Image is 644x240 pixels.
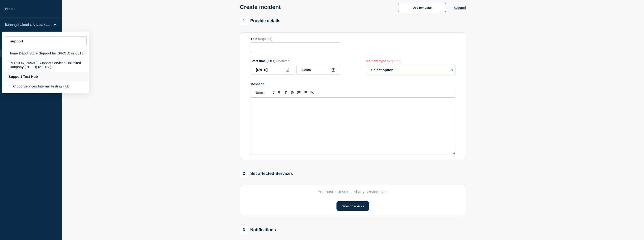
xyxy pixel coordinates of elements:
p: You have not selected any services yet. [251,190,455,194]
p: iManage Cloud US Data Center [5,23,50,27]
button: Cancel [454,6,466,10]
button: Toggle bold text [276,90,282,95]
div: Message [251,82,455,86]
span: Font size [253,90,276,95]
div: Home Depot Store Support Inc (PROD) (e-6310) [2,48,89,58]
input: YYYY-MM-DD [251,65,294,74]
div: Start time (EDT) [251,59,340,63]
input: Title [251,42,340,52]
div: Provide details [240,17,280,25]
span: 2 [240,170,248,178]
button: Toggle ordered list [296,90,302,95]
button: Toggle strikethrough text [289,90,296,95]
div: Notifications [240,226,276,234]
span: (required) [387,59,401,63]
div: [PERSON_NAME] Support Services Unlimited Company (PROD) (e-9183) [2,58,89,72]
button: Use template [398,3,446,12]
span: 3 [240,226,248,234]
button: Toggle bulleted list [302,90,309,95]
li: Cloud Services Internal Testing Hub [2,81,89,91]
span: (required) [258,37,272,41]
input: HH:MM [296,65,340,74]
div: Message [251,98,455,154]
span: (required) [276,59,291,63]
span: 1 [240,17,248,25]
select: Incident type [366,65,455,75]
div: Title [251,37,340,41]
div: Set affected Services [240,170,293,178]
div: Incident type [366,59,455,63]
button: Toggle link [309,90,315,95]
h1: Create incident [240,4,281,10]
button: Select Services [336,201,369,211]
div: Support Test Hub [2,72,89,81]
button: Toggle italic text [282,90,289,95]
